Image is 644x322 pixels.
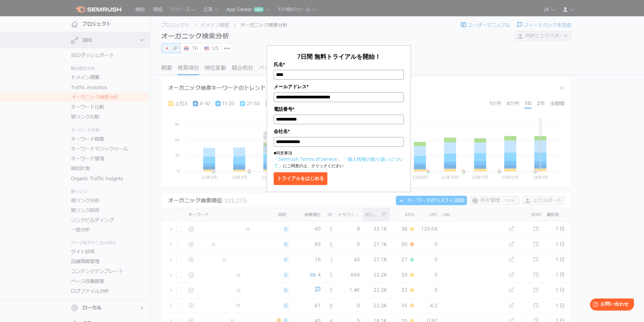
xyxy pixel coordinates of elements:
label: 電話番号* [274,105,404,113]
a: 「Semrush Terms of Service」 [274,156,342,162]
iframe: Help widget launcher [584,296,637,315]
span: 7日間 無料トライアルを開始！ [297,52,381,60]
p: ■同意事項 にご同意の上、クリックください [274,150,404,169]
label: メールアドレス* [274,83,404,90]
a: 「個人情報の取り扱いについて」 [274,156,404,169]
button: トライアルをはじめる [274,172,327,185]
